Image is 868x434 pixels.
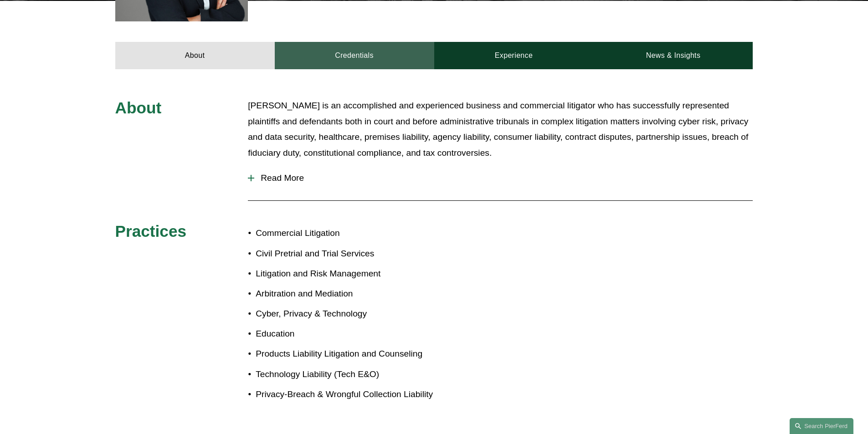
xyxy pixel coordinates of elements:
[248,98,753,161] p: [PERSON_NAME] is an accomplished and experienced business and commercial litigator who has succes...
[275,42,434,69] a: Credentials
[256,367,434,383] p: Technology Liability (Tech E&O)
[256,346,434,362] p: Products Liability Litigation and Counseling
[115,42,275,69] a: About
[256,246,434,262] p: Civil Pretrial and Trial Services
[790,418,853,434] a: Search this site
[434,42,594,69] a: Experience
[256,387,434,403] p: Privacy-Breach & Wrongful Collection Liability
[256,286,434,302] p: Arbitration and Mediation
[115,222,187,240] span: Practices
[256,326,434,342] p: Education
[256,306,434,322] p: Cyber, Privacy & Technology
[115,99,162,117] span: About
[593,42,753,69] a: News & Insights
[254,173,753,183] span: Read More
[248,166,753,190] button: Read More
[256,225,434,241] p: Commercial Litigation
[256,266,434,282] p: Litigation and Risk Management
